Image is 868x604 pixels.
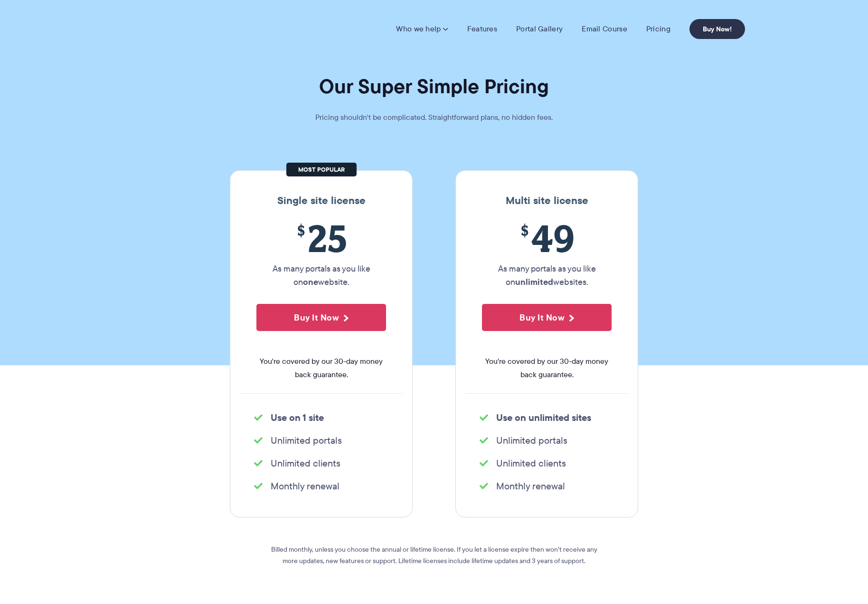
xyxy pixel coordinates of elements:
p: As many portals as you like on websites. [482,262,612,289]
a: Pricing [646,24,670,34]
li: Unlimited clients [480,457,614,470]
button: Buy It Now [482,304,612,331]
span: 25 [256,216,386,260]
a: Who we help [396,24,448,34]
h3: Multi site license [465,195,628,207]
a: Portal Gallery [516,24,563,34]
a: Buy Now! [689,19,745,39]
li: Unlimited portals [480,434,614,447]
p: Billed monthly, unless you choose the annual or lifetime license. If you let a license expire the... [263,544,605,566]
span: 49 [482,216,612,260]
strong: unlimited [515,275,553,288]
strong: Use on 1 site [271,410,324,425]
li: Unlimited clients [254,457,388,470]
span: You're covered by our 30-day money back guarantee. [256,355,386,381]
strong: one [303,275,318,288]
strong: Use on unlimited sites [496,410,591,425]
p: As many portals as you like on website. [256,262,386,289]
p: Pricing shouldn't be complicated. Straightforward plans, no hidden fees. [292,111,576,124]
li: Monthly renewal [480,479,614,493]
button: Buy It Now [256,304,386,331]
li: Monthly renewal [254,479,388,493]
a: Email Course [582,24,627,34]
a: Features [467,24,497,34]
span: You're covered by our 30-day money back guarantee. [482,355,612,381]
h3: Single site license [240,195,403,207]
li: Unlimited portals [254,434,388,447]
